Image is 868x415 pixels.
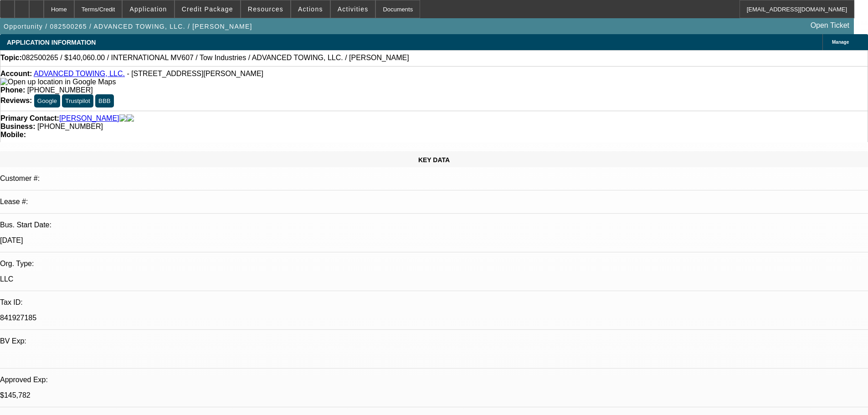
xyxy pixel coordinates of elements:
[0,114,59,123] strong: Primary Contact:
[4,23,252,30] span: Opportunity / 082500265 / ADVANCED TOWING, LLC. / [PERSON_NAME]
[0,78,116,86] a: View Google Maps
[123,0,174,18] button: Application
[418,156,450,164] span: KEY DATA
[129,5,167,13] span: Application
[807,18,853,33] a: Open Ticket
[241,0,290,18] button: Resources
[338,5,369,13] span: Activities
[22,54,409,62] span: 082500265 / $140,060.00 / INTERNATIONAL MV607 / Tow Industries / ADVANCED TOWING, LLC. / [PERSON_...
[832,40,849,45] span: Manage
[34,70,125,77] a: ADVANCED TOWING, LLC.
[119,114,127,123] img: facebook-icon.png
[0,70,32,77] strong: Account:
[27,86,93,94] span: [PHONE_NUMBER]
[7,39,96,46] span: APPLICATION INFORMATION
[291,0,330,18] button: Actions
[248,5,283,13] span: Resources
[331,0,375,18] button: Activities
[127,70,263,77] span: - [STREET_ADDRESS][PERSON_NAME]
[0,123,35,130] strong: Business:
[62,94,93,108] button: Trustpilot
[182,5,233,13] span: Credit Package
[0,78,116,86] img: Open up location in Google Maps
[34,94,60,108] button: Google
[37,123,103,130] span: [PHONE_NUMBER]
[0,97,32,104] strong: Reviews:
[298,5,323,13] span: Actions
[127,114,134,123] img: linkedin-icon.png
[0,86,25,94] strong: Phone:
[0,131,26,138] strong: Mobile:
[59,114,119,123] a: [PERSON_NAME]
[95,94,114,108] button: BBB
[175,0,240,18] button: Credit Package
[0,54,22,62] strong: Topic:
